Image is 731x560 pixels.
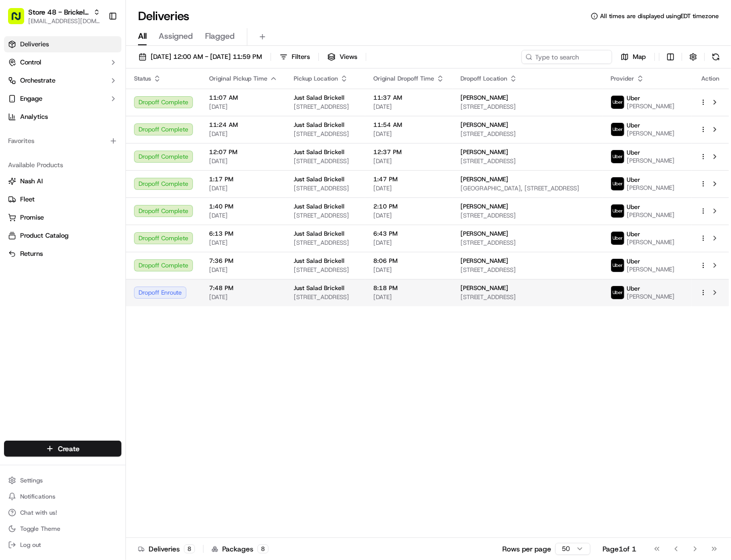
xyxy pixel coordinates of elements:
[627,94,640,102] span: Uber
[611,259,624,272] img: uber-new-logo.jpeg
[20,541,41,549] span: Log out
[616,50,650,64] button: Map
[81,183,102,191] span: [DATE]
[4,4,104,28] button: Store 48 - Brickell (Just Salad)[EMAIL_ADDRESS][DOMAIN_NAME]
[4,54,121,71] button: Control
[76,183,79,191] span: •
[460,230,508,238] span: [PERSON_NAME]
[611,123,624,136] img: uber-new-logo.jpeg
[4,36,121,52] a: Deliveries
[627,238,675,246] span: [PERSON_NAME]
[209,175,278,183] span: 1:17 PM
[373,175,444,183] span: 1:47 PM
[209,293,278,301] span: [DATE]
[709,50,723,64] button: Refresh
[20,184,28,192] img: 1736555255976-a54dd68f-1ca7-489b-9aae-adbdc363a1c4
[31,156,134,164] span: [PERSON_NAME] [PERSON_NAME]
[138,8,189,24] h1: Deliveries
[209,103,278,111] span: [DATE]
[209,230,278,238] span: 6:13 PM
[460,94,508,102] span: [PERSON_NAME]
[20,76,55,85] span: Orchestrate
[20,58,41,67] span: Control
[275,50,314,64] button: Filters
[460,184,595,192] span: [GEOGRAPHIC_DATA], [STREET_ADDRESS]
[294,239,357,247] span: [STREET_ADDRESS]
[460,266,595,274] span: [STREET_ADDRESS]
[460,130,595,138] span: [STREET_ADDRESS]
[460,148,508,156] span: [PERSON_NAME]
[31,183,74,191] span: Regen Pajulas
[205,30,235,42] span: Flagged
[611,96,624,109] img: uber-new-logo.jpeg
[20,157,28,165] img: 1736555255976-a54dd68f-1ca7-489b-9aae-adbdc363a1c4
[633,52,646,61] span: Map
[28,7,89,17] button: Store 48 - Brickell (Just Salad)
[209,148,278,156] span: 12:07 PM
[627,121,640,129] span: Uber
[373,148,444,156] span: 12:37 PM
[600,12,719,20] span: All times are displayed using EDT timezone
[294,103,357,111] span: [STREET_ADDRESS]
[4,538,121,552] button: Log out
[373,94,444,102] span: 11:37 AM
[611,204,624,218] img: uber-new-logo.jpeg
[294,184,357,192] span: [STREET_ADDRESS]
[81,221,166,239] a: 💻API Documentation
[373,239,444,247] span: [DATE]
[209,94,278,102] span: 11:07 AM
[209,266,278,274] span: [DATE]
[4,473,121,487] button: Settings
[20,476,43,484] span: Settings
[10,174,26,190] img: Regen Pajulas
[209,284,278,292] span: 7:48 PM
[373,121,444,129] span: 11:54 AM
[10,131,68,139] div: Past conversations
[10,10,30,30] img: Nash
[209,121,278,129] span: 11:24 AM
[294,130,357,138] span: [STREET_ADDRESS]
[141,156,162,164] span: [DATE]
[4,209,121,226] button: Promise
[373,293,444,301] span: [DATE]
[460,257,508,265] span: [PERSON_NAME]
[138,30,147,42] span: All
[627,129,675,137] span: [PERSON_NAME]
[460,157,595,165] span: [STREET_ADDRESS]
[521,50,612,64] input: Type to search
[294,293,357,301] span: [STREET_ADDRESS]
[373,130,444,138] span: [DATE]
[373,202,444,211] span: 2:10 PM
[20,94,42,103] span: Engage
[4,109,121,125] a: Analytics
[209,202,278,211] span: 1:40 PM
[134,75,151,83] span: Status
[171,99,183,111] button: Start new chat
[373,75,434,83] span: Original Dropoff Time
[340,52,357,61] span: Views
[151,52,262,61] span: [DATE] 12:00 AM - [DATE] 11:59 PM
[136,156,139,164] span: •
[209,157,278,165] span: [DATE]
[700,75,721,83] div: Action
[373,266,444,274] span: [DATE]
[209,184,278,192] span: [DATE]
[4,506,121,520] button: Chat with us!
[373,184,444,192] span: [DATE]
[209,239,278,247] span: [DATE]
[460,212,595,220] span: [STREET_ADDRESS]
[627,257,640,265] span: Uber
[627,211,675,219] span: [PERSON_NAME]
[294,284,345,292] span: Just Salad Brickell
[627,293,675,301] span: [PERSON_NAME]
[460,284,508,292] span: [PERSON_NAME]
[4,91,121,107] button: Engage
[4,191,121,207] button: Fleet
[4,157,121,173] div: Available Products
[209,257,278,265] span: 7:36 PM
[159,30,193,42] span: Assigned
[10,226,18,234] div: 📗
[28,17,100,25] button: [EMAIL_ADDRESS][DOMAIN_NAME]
